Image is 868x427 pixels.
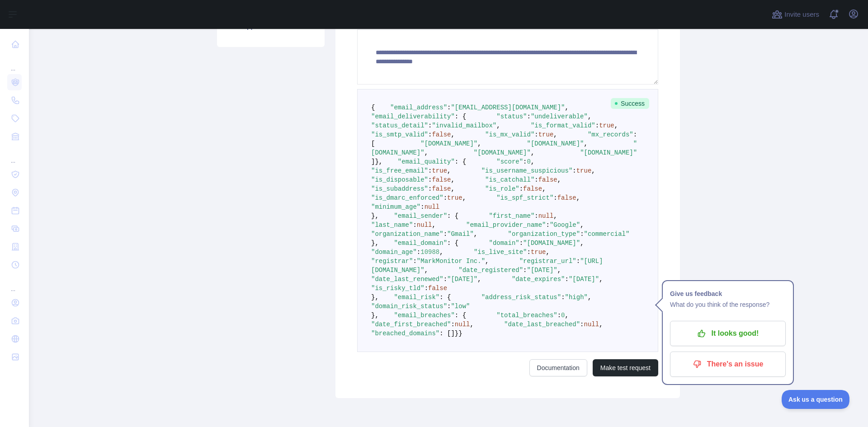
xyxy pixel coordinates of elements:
span: "is_disposable" [371,176,428,183]
span: "registrar" [371,258,413,265]
span: "invalid_mailbox" [432,122,496,129]
span: "[DATE]" [447,276,477,283]
span: "first_name" [489,212,534,220]
span: , [462,194,466,202]
button: Invite users [770,7,821,22]
span: "email_breaches" [394,312,454,319]
button: Make test request [593,359,658,376]
span: : [447,303,451,310]
span: null [538,212,554,220]
span: 10988 [420,249,439,256]
span: : [523,158,527,165]
iframe: Toggle Customer Support [782,390,850,409]
span: }, [371,212,379,220]
span: , [432,221,435,229]
span: , [451,185,454,192]
span: : [428,167,432,174]
span: null [455,321,470,328]
span: , [546,249,550,256]
p: What do you think of the response? [670,299,786,310]
span: , [576,194,580,202]
span: "score" [496,158,523,165]
span: : [534,131,538,138]
span: : [561,294,565,301]
span: "date_registered" [458,267,523,274]
span: : [428,185,432,192]
span: }, [371,294,379,301]
span: "is_dmarc_enforced" [371,194,443,202]
span: : [428,122,432,129]
span: "date_last_renewed" [371,276,443,283]
span: "is_username_suspicious" [481,167,573,174]
span: 0 [527,158,531,165]
span: "[DOMAIN_NAME]" [420,140,477,147]
span: "organization_type" [508,230,580,238]
span: , [565,312,569,319]
span: true [432,167,447,174]
span: }, [371,312,379,319]
span: "address_risk_status" [481,294,561,301]
span: "Google" [550,221,580,229]
div: ... [7,275,22,293]
span: "email_domain" [394,239,447,247]
span: "email_deliverability" [371,113,455,120]
span: "organization_name" [371,230,443,238]
span: : [519,239,523,247]
span: : [553,194,557,202]
span: : [413,258,416,265]
span: "last_name" [371,221,413,229]
span: "undeliverable" [531,113,588,120]
span: : { [447,239,458,247]
span: "is_spf_strict" [496,194,553,202]
span: : [451,321,454,328]
span: , [557,176,561,183]
span: , [557,267,561,274]
span: : [576,258,580,265]
span: Invite users [784,9,819,20]
span: "is_live_site" [474,249,527,256]
span: null [417,221,432,229]
span: : [428,131,432,138]
span: : [534,176,538,183]
span: Success [611,98,649,109]
span: "[DOMAIN_NAME]" [474,149,531,156]
span: "status_detail" [371,122,428,129]
p: It looks good! [677,326,779,341]
span: } [458,330,462,337]
span: 0 [561,312,565,319]
p: There's an issue [677,357,779,372]
span: } [455,330,458,337]
span: true [538,131,554,138]
span: "is_subaddress" [371,185,428,192]
div: ... [7,54,22,72]
span: true [599,122,614,129]
span: false [523,185,542,192]
span: "domain_risk_status" [371,303,447,310]
span: "registrar_url" [519,258,576,265]
span: "[DOMAIN_NAME]" [523,239,580,247]
span: , [553,212,557,220]
span: : [527,249,531,256]
span: : [420,203,424,211]
span: "status" [496,113,527,120]
a: Documentation [529,359,587,376]
span: : [] [439,330,455,337]
span: , [447,167,451,174]
span: , [477,276,481,283]
span: , [496,122,500,129]
span: false [432,176,451,183]
span: , [474,230,477,238]
span: "[DOMAIN_NAME]" [527,140,584,147]
span: ] [371,158,375,165]
span: : { [455,158,466,165]
span: : [413,221,416,229]
span: , [470,321,473,328]
span: "total_breaches" [496,312,557,319]
span: "minimum_age" [371,203,420,211]
span: false [557,194,576,202]
span: : [443,194,447,202]
span: "[DATE]" [569,276,599,283]
span: "mx_records" [588,131,633,138]
span: : { [455,113,466,120]
span: "is_mx_valid" [485,131,534,138]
